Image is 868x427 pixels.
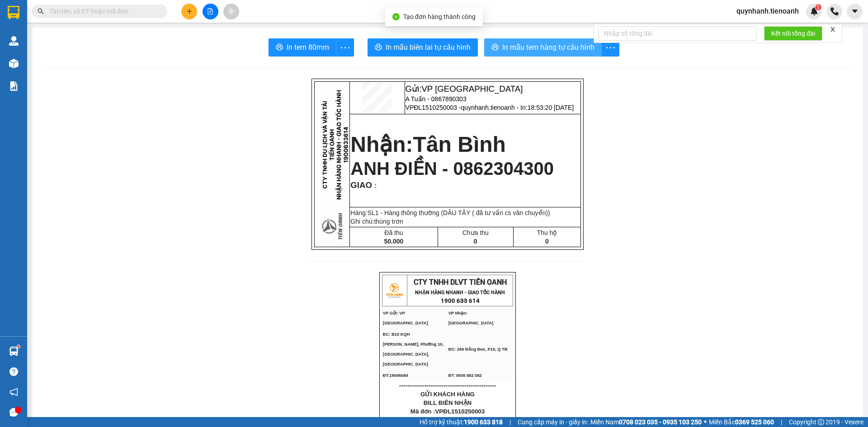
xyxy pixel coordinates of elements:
span: In mẫu biên lai tự cấu hình [386,42,471,53]
button: more [336,38,354,56]
img: warehouse-icon [9,36,19,46]
img: icon-new-feature [810,7,818,15]
span: question-circle [9,367,18,376]
span: Hàng:SL [350,209,550,216]
span: printer [491,43,499,52]
span: In mẫu tem hàng tự cấu hình [502,42,594,53]
span: caret-down [851,7,859,15]
strong: NHẬN HÀNG NHANH - GIAO TỐC HÀNH [415,290,505,296]
img: phone-icon [830,7,839,15]
span: VPĐL1510250003 [435,408,485,415]
span: Tân Bình [413,132,506,156]
button: plus [181,4,197,19]
span: | [781,417,782,427]
span: In tem 80mm [287,42,329,53]
strong: Nhận: [350,132,506,156]
span: copyright [818,419,824,425]
span: aim [228,8,234,14]
strong: 1900 633 614 [441,297,480,304]
span: 1 [816,4,820,10]
span: Mã đơn : [410,408,485,415]
span: ĐC: B10 KQH [PERSON_NAME], Phường 10, [GEOGRAPHIC_DATA], [GEOGRAPHIC_DATA] [383,332,443,366]
span: check-circle [392,13,400,20]
img: solution-icon [9,81,19,91]
img: warehouse-icon [9,59,19,68]
span: Cung cấp máy in - giấy in: [518,417,588,427]
span: Miền Nam [590,417,702,427]
span: VP Gửi: VP [GEOGRAPHIC_DATA] [383,311,428,325]
span: file-add [207,8,213,14]
span: Đã thu [384,229,403,236]
span: : [372,182,377,189]
span: quynhanh.tienoanh [729,5,806,17]
span: 0 [474,238,477,245]
span: search [38,8,44,14]
span: BILL BIÊN NHẬN [424,399,472,406]
span: message [9,408,18,417]
span: 18:53:20 [DATE] [528,104,574,111]
span: 17:08:38 [DATE] [52,52,105,60]
span: close [830,26,836,33]
img: warehouse-icon [9,347,19,356]
strong: 1900 633 818 [464,418,503,426]
button: caret-down [847,4,863,19]
span: more [336,42,354,53]
img: logo [383,279,406,302]
span: A Tuấn - 0867890303 [406,95,467,103]
sup: 1 [815,4,821,10]
span: 0 [545,238,549,245]
input: Tìm tên, số ĐT hoặc mã đơn [50,6,156,16]
span: quynhanh.tienoanh - In: [44,44,110,60]
span: ĐC: 266 Đồng Đen, P10, Q TB [448,347,508,352]
span: VP Nhận: [GEOGRAPHIC_DATA] [448,311,494,325]
strong: 0369 525 060 [735,418,774,426]
span: Thu hộ [537,229,557,236]
span: GỬI KHÁCH HÀNG [420,391,475,398]
span: Gửi: [406,84,523,94]
span: 1 - Hàng thông thường (DÂU TÂY ( đã tư vấn cs vân chuyển)) [375,209,550,216]
span: printer [276,43,283,52]
span: 50.000 [384,238,404,245]
span: GIAO [350,180,372,190]
button: Kết nối tổng đài [764,26,822,41]
span: VP [GEOGRAPHIC_DATA] [421,84,523,94]
span: VPĐL1510250002 - [44,36,110,60]
span: printer [375,43,382,52]
span: Ghi chú: [350,218,403,225]
sup: 1 [17,345,20,348]
button: aim [223,4,239,19]
span: ĐT:19006084 [383,373,408,378]
button: file-add [203,4,218,19]
span: thùng trơn [374,218,403,225]
button: printerIn tem 80mm [269,38,336,56]
span: Hỗ trợ kỹ thuật: [420,417,503,427]
span: more [602,42,619,53]
strong: Nhận: [13,66,114,114]
span: plus [186,8,193,14]
span: VPĐL1510250003 - [406,104,574,111]
button: printerIn mẫu biên lai tự cấu hình [368,38,478,56]
button: more [601,38,619,56]
span: Kết nối tổng đài [771,28,815,38]
span: notification [9,388,18,396]
strong: 0708 023 035 - 0935 103 250 [619,418,702,426]
span: ĐT: 0935 882 082 [448,373,482,378]
span: ---------------------------------------------- [399,382,496,389]
span: VP [GEOGRAPHIC_DATA] [44,5,132,24]
span: CTY TNHH DLVT TIẾN OANH [414,278,507,286]
span: A BẢO - 0901608287 [44,27,113,34]
button: printerIn mẫu tem hàng tự cấu hình [484,38,602,56]
span: Tạo đơn hàng thành công [403,13,476,20]
span: ⚪️ [704,420,707,424]
span: Chưa thu [462,229,489,236]
span: ANH ĐIỀN - 0862304300 [350,159,554,178]
span: | [509,417,511,427]
span: quynhanh.tienoanh - In: [461,104,574,111]
img: logo-vxr [8,6,19,19]
span: Miền Bắc [709,417,774,427]
input: Nhập số tổng đài [599,26,757,41]
span: Gửi: [44,5,132,24]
